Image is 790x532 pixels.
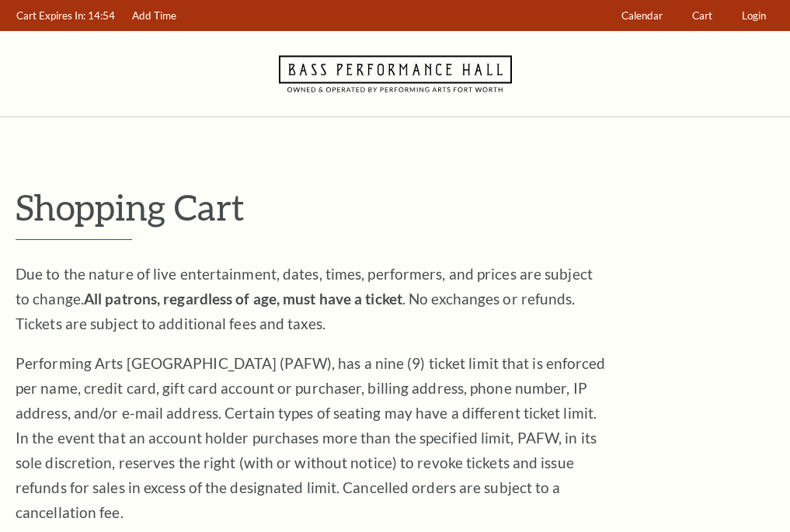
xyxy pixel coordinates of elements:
[16,265,593,332] span: Due to the nature of live entertainment, dates, times, performers, and prices are subject to chan...
[16,187,774,227] p: Shopping Cart
[614,1,670,31] a: Calendar
[742,9,766,22] span: Login
[16,9,85,22] span: Cart Expires In:
[685,1,720,31] a: Cart
[735,1,774,31] a: Login
[692,9,712,22] span: Cart
[16,351,606,525] p: Performing Arts [GEOGRAPHIC_DATA] (PAFW), has a nine (9) ticket limit that is enforced per name, ...
[88,9,115,22] span: 14:54
[125,1,184,31] a: Add Time
[621,9,663,22] span: Calendar
[84,290,402,308] strong: All patrons, regardless of age, must have a ticket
